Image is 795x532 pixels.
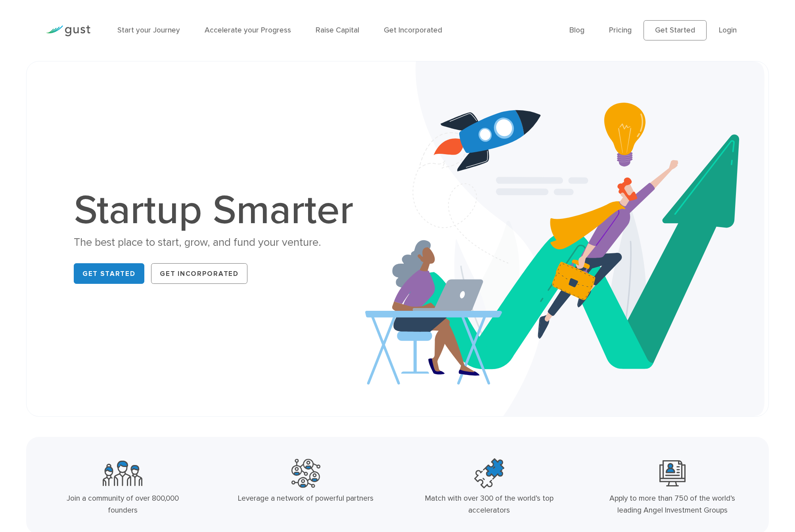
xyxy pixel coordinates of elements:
[205,26,291,34] a: Accelerate your Progress
[604,492,741,517] div: Apply to more than 750 of the world’s leading Angel Investment Groups
[421,492,557,517] div: Match with over 300 of the world’s top accelerators
[474,458,504,489] img: Top Accelerators
[644,20,706,40] a: Get Started
[719,26,737,34] a: Login
[569,26,584,34] a: Blog
[365,61,764,416] img: Startup Smarter Hero
[117,26,180,34] a: Start your Journey
[659,458,686,489] img: Leading Angel Investment
[74,190,366,231] h1: Startup Smarter
[151,263,247,283] a: Get Incorporated
[238,492,374,505] div: Leverage a network of powerful partners
[74,235,366,250] div: The best place to start, grow, and fund your venture.
[609,26,632,34] a: Pricing
[103,458,142,489] img: Community Founders
[54,492,191,517] div: Join a community of over 800,000 founders
[316,26,359,34] a: Raise Capital
[384,26,442,34] a: Get Incorporated
[291,458,320,489] img: Powerful Partners
[46,25,90,36] img: Gust Logo
[74,263,144,283] a: Get Started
